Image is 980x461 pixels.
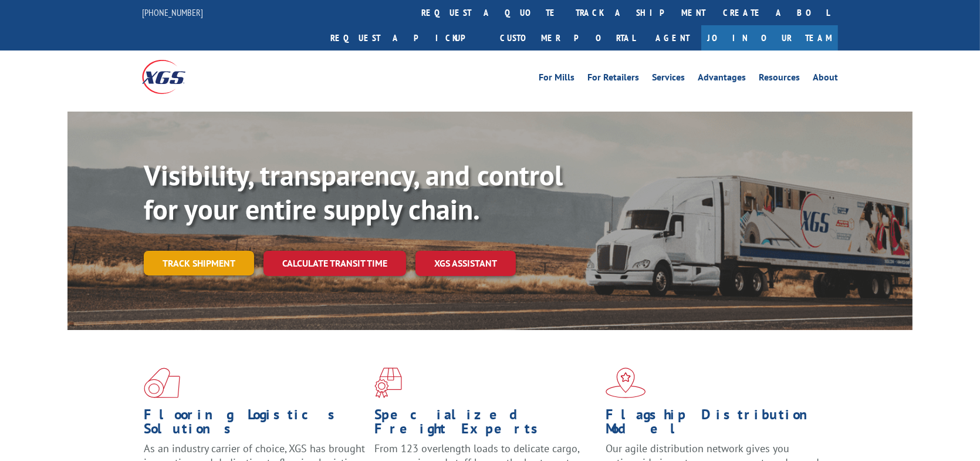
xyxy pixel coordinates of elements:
[263,251,406,276] a: Calculate transit time
[144,408,366,442] h1: Flooring Logistics Solutions
[144,368,180,398] img: xgs-icon-total-supply-chain-intelligence-red
[142,6,203,18] a: [PHONE_NUMBER]
[606,408,827,442] h1: Flagship Distribution Model
[144,251,254,275] a: Track shipment
[644,25,701,51] a: Agent
[652,73,685,86] a: Services
[491,25,644,51] a: Customer Portal
[701,25,838,51] a: Join Our Team
[374,408,596,442] h1: Specialized Freight Experts
[698,73,746,86] a: Advantages
[813,73,838,86] a: About
[759,73,800,86] a: Resources
[606,368,646,398] img: xgs-icon-flagship-distribution-model-red
[374,368,402,398] img: xgs-icon-focused-on-flooring-red
[587,73,639,86] a: For Retailers
[539,73,575,86] a: For Mills
[322,25,491,51] a: Request a pickup
[144,157,563,227] b: Visibility, transparency, and control for your entire supply chain.
[415,251,516,276] a: XGS ASSISTANT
